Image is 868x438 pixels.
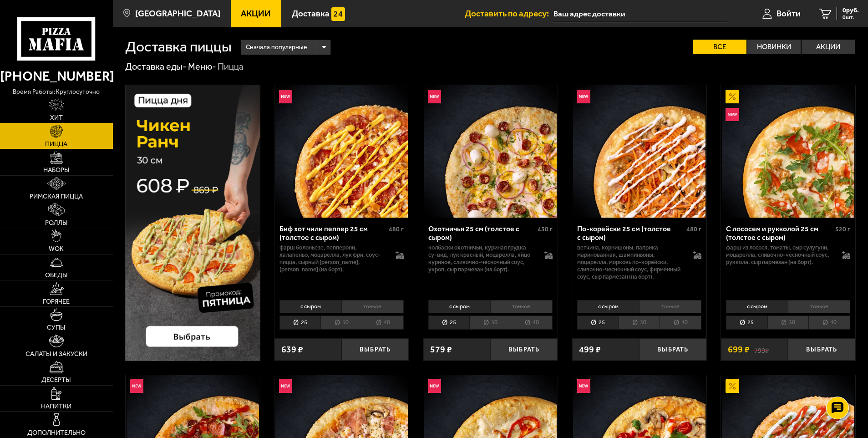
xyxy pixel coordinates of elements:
span: 639 ₽ [281,345,303,354]
li: 25 [726,316,767,330]
li: с сыром [577,300,639,313]
img: Новинка [726,108,739,122]
img: С лососем и рукколой 25 см (толстое с сыром) [722,85,854,218]
span: Пицца [45,141,67,148]
span: [GEOGRAPHIC_DATA] [135,9,220,18]
button: Выбрать [490,338,558,361]
span: Горячее [43,299,70,305]
li: 25 [428,316,470,330]
span: 579 ₽ [430,345,452,354]
p: фарш болоньезе, пепперони, халапеньо, моцарелла, лук фри, соус-пицца, сырный [PERSON_NAME], [PERS... [279,244,387,273]
span: Наборы [43,167,70,173]
a: НовинкаПо-корейски 25 см (толстое с сыром) [572,85,706,218]
p: колбаски охотничьи, куриная грудка су-вид, лук красный, моцарелла, яйцо куриное, сливочно-чесночн... [428,244,536,273]
p: ветчина, корнишоны, паприка маринованная, шампиньоны, моцарелла, морковь по-корейски, сливочно-че... [577,244,685,280]
img: Новинка [279,90,293,103]
a: Меню- [188,61,216,72]
img: По-корейски 25 см (толстое с сыром) [573,85,706,218]
span: Десерты [41,377,71,383]
button: Выбрать [639,338,706,361]
span: Напитки [41,403,71,410]
img: Акционный [726,379,739,393]
span: Хит [50,115,63,121]
li: тонкое [490,300,553,313]
img: Новинка [577,379,590,393]
span: Обеды [45,272,68,279]
p: фарш из лосося, томаты, сыр сулугуни, моцарелла, сливочно-чесночный соус, руккола, сыр пармезан (... [726,244,833,266]
img: Новинка [428,90,442,103]
h1: Доставка пиццы [125,40,232,54]
li: 25 [279,316,321,330]
span: 480 г [389,225,404,233]
span: 480 г [686,225,701,233]
a: НовинкаБиф хот чили пеппер 25 см (толстое с сыром) [274,85,409,218]
img: 15daf4d41897b9f0e9f617042186c801.svg [331,7,345,21]
span: Римская пицца [30,194,83,200]
input: Ваш адрес доставки [553,5,727,22]
li: 30 [619,316,660,330]
li: 30 [320,316,362,330]
li: 40 [362,316,404,330]
span: 520 г [835,225,850,233]
span: Дополнительно [27,430,86,436]
s: 799 ₽ [754,345,769,354]
div: С лососем и рукколой 25 см (толстое с сыром) [726,224,833,242]
span: Салаты и закуски [25,351,87,357]
span: 499 ₽ [579,345,601,354]
span: Войти [777,9,801,18]
div: По-корейски 25 см (толстое с сыром) [577,224,684,242]
span: Доставить по адресу: [465,9,553,18]
img: Новинка [428,379,442,393]
li: 40 [511,316,553,330]
li: тонкое [341,300,404,313]
img: Охотничья 25 см (толстое с сыром) [424,85,557,218]
a: НовинкаОхотничья 25 см (толстое с сыром) [423,85,558,218]
label: Новинки [747,40,801,54]
img: Новинка [577,90,590,103]
span: WOK [49,246,64,252]
span: 0 шт. [843,15,859,20]
li: с сыром [428,300,490,313]
li: 30 [767,316,809,330]
label: Все [693,40,746,54]
li: с сыром [726,300,788,313]
span: 0 руб. [843,7,859,14]
li: 40 [808,316,850,330]
span: 430 г [538,225,553,233]
span: Роллы [45,220,68,226]
a: АкционныйНовинкаС лососем и рукколой 25 см (толстое с сыром) [721,85,855,218]
div: Пицца [218,61,244,73]
button: Выбрать [341,338,409,361]
span: Сначала популярные [246,39,307,56]
img: Акционный [726,90,739,103]
li: 40 [660,316,701,330]
li: 25 [577,316,619,330]
img: Новинка [130,379,144,393]
span: 699 ₽ [728,345,750,354]
a: Доставка еды- [125,61,187,72]
img: Биф хот чили пеппер 25 см (толстое с сыром) [275,85,408,218]
img: Новинка [279,379,293,393]
div: Охотничья 25 см (толстое с сыром) [428,224,535,242]
label: Акции [802,40,855,54]
div: Биф хот чили пеппер 25 см (толстое с сыром) [279,224,386,242]
button: Выбрать [788,338,855,361]
li: тонкое [788,300,850,313]
li: тонкое [639,300,701,313]
span: Акции [241,9,271,18]
li: 30 [469,316,511,330]
span: Супы [47,325,66,331]
span: Доставка [292,9,330,18]
li: с сыром [279,300,341,313]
